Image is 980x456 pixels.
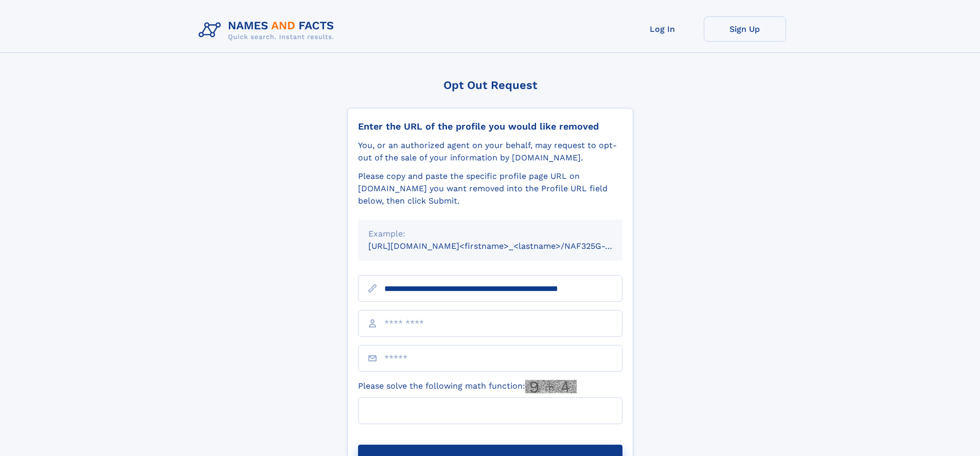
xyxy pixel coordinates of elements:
div: Enter the URL of the profile you would like removed [358,121,622,132]
label: Please solve the following math function: [358,380,577,393]
small: [URL][DOMAIN_NAME]<firstname>_<lastname>/NAF325G-xxxxxxxx [368,241,642,251]
div: Please copy and paste the specific profile page URL on [DOMAIN_NAME] you want removed into the Pr... [358,170,622,207]
a: Log In [621,16,704,42]
img: Logo Names and Facts [194,16,343,44]
a: Sign Up [704,16,786,42]
div: You, or an authorized agent on your behalf, may request to opt-out of the sale of your informatio... [358,139,622,164]
div: Example: [368,228,612,240]
div: Opt Out Request [347,79,633,92]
